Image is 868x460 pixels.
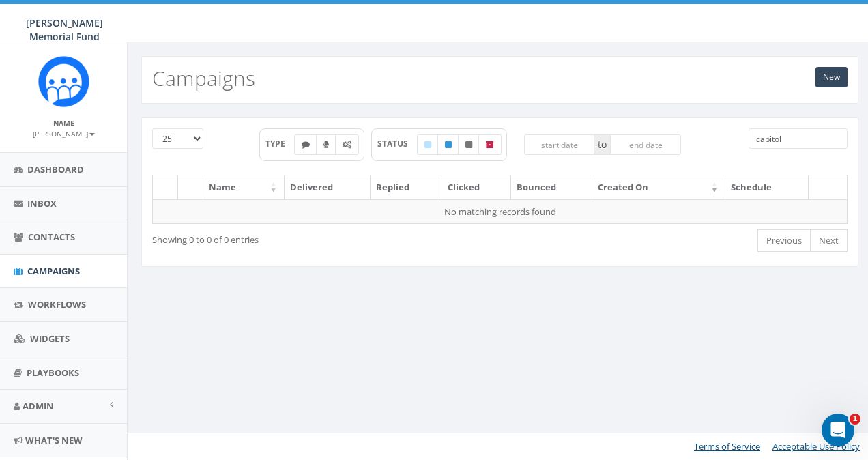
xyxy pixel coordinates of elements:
span: to [594,134,610,155]
a: Next [810,229,848,252]
th: Created On: activate to sort column ascending [592,175,725,199]
a: Acceptable Use Policy [772,440,860,452]
th: Replied [371,175,442,199]
span: Contacts [28,231,75,243]
input: Type to search [749,128,848,149]
a: [PERSON_NAME] [33,127,95,139]
span: What's New [25,434,83,446]
i: Draft [424,141,431,149]
a: New [815,67,848,87]
label: Ringless Voice Mail [316,134,336,155]
input: end date [610,134,681,155]
label: Unpublished [458,134,480,155]
img: Rally_Corp_Icon.png [38,56,89,107]
span: Widgets [30,332,70,345]
iframe: Intercom live chat [822,414,854,446]
span: Admin [23,400,54,412]
span: TYPE [265,138,295,149]
th: Delivered [285,175,371,199]
span: Inbox [27,197,57,210]
span: STATUS [377,138,418,149]
small: Name [53,118,74,128]
span: Playbooks [27,366,79,379]
th: Schedule [725,175,809,199]
small: [PERSON_NAME] [33,129,95,139]
i: Published [445,141,452,149]
span: 1 [850,414,860,425]
span: Dashboard [27,163,84,175]
th: Bounced [511,175,592,199]
span: Workflows [28,298,86,311]
span: Campaigns [27,265,80,277]
a: Previous [757,229,811,252]
i: Unpublished [465,141,472,149]
label: Text SMS [294,134,317,155]
label: Draft [417,134,439,155]
td: No matching records found [153,199,848,224]
span: [PERSON_NAME] Memorial Fund [26,16,103,43]
th: Clicked [442,175,511,199]
label: Automated Message [335,134,359,155]
div: Showing 0 to 0 of 0 entries [152,228,430,246]
a: Terms of Service [694,440,760,452]
i: Automated Message [343,141,351,149]
i: Text SMS [302,141,310,149]
th: Name: activate to sort column ascending [203,175,285,199]
h2: Campaigns [152,67,255,89]
label: Published [437,134,459,155]
input: start date [524,134,595,155]
i: Ringless Voice Mail [323,141,329,149]
label: Archived [478,134,502,155]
